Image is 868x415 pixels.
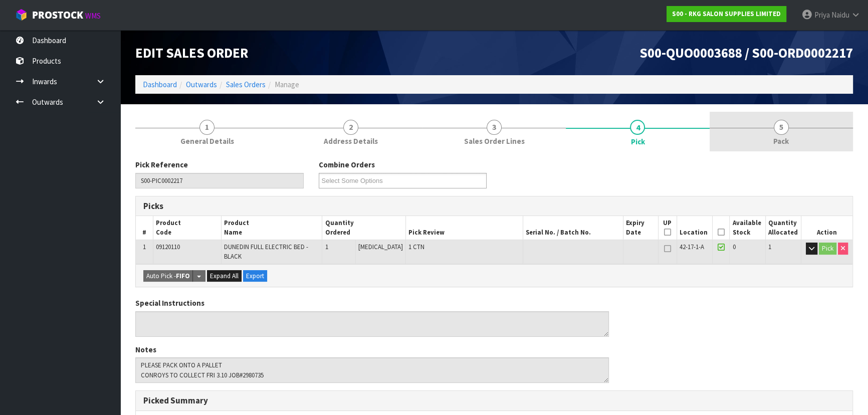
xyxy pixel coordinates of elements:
button: Expand All [207,270,242,282]
h3: Picked Summary [143,396,845,405]
span: 1 [768,243,771,251]
span: 2 [343,120,358,135]
span: Naidu [831,10,849,20]
span: ProStock [32,9,83,22]
h3: Picks [143,201,487,211]
span: Sales Order Lines [464,136,525,146]
span: [MEDICAL_DATA] [358,243,403,251]
th: Location [677,216,712,240]
span: 0 [732,243,735,251]
span: Expand All [210,272,239,280]
small: WMS [85,11,101,21]
img: cube-alt.png [15,9,28,21]
span: 09120110 [156,243,180,251]
th: # [136,216,153,240]
th: Expiry Date [623,216,658,240]
th: Serial No. / Batch No. [523,216,623,240]
th: Pick Review [406,216,523,240]
span: 3 [487,120,502,135]
a: Dashboard [143,80,177,89]
span: Priya [814,10,830,20]
label: Notes [135,344,156,355]
a: S00 - RKG SALON SUPPLIES LIMITED [667,6,786,22]
th: Available Stock [730,216,765,240]
th: Quantity Allocated [765,216,801,240]
a: Sales Orders [226,80,266,89]
label: Pick Reference [135,159,188,170]
span: Manage [275,80,299,89]
span: 4 [630,120,645,135]
th: UP [658,216,677,240]
span: Pack [773,136,789,146]
span: Address Details [324,136,378,146]
label: Special Instructions [135,298,204,308]
span: DUNEDIN FULL ELECTRIC BED - BLACK [224,243,308,260]
button: Export [243,270,267,282]
span: S00-QUO0003688 / S00-ORD0002217 [639,44,853,61]
span: Pick [630,136,644,147]
span: 1 CTN [408,243,424,251]
th: Action [801,216,853,240]
th: Quantity Ordered [322,216,406,240]
strong: FIFO [176,272,190,280]
span: 1 [199,120,214,135]
span: Edit Sales Order [135,44,248,61]
th: Product Name [221,216,322,240]
span: 1 [143,243,146,251]
button: Auto Pick -FIFO [143,270,193,282]
button: Pick [819,243,836,255]
span: 5 [774,120,789,135]
label: Combine Orders [319,159,375,170]
span: 1 [325,243,328,251]
strong: S00 - RKG SALON SUPPLIES LIMITED [672,10,781,18]
a: Outwards [186,80,217,89]
span: 42-17-1-A [680,243,704,251]
th: Product Code [153,216,221,240]
span: General Details [180,136,234,146]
